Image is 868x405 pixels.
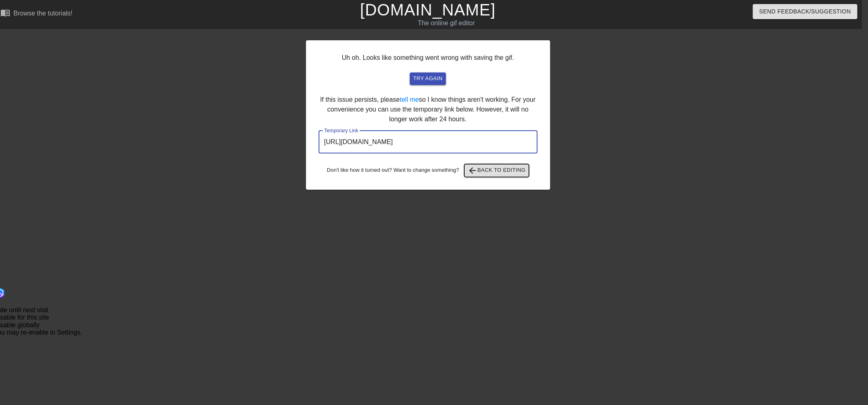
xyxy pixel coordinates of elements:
[0,8,72,20] a: Browse the tutorials!
[319,131,538,153] input: bare
[753,4,857,19] button: Send Feedback/Suggestion
[759,7,851,17] span: Send Feedback/Suggestion
[468,166,526,175] span: Back to Editing
[0,8,10,18] span: menu_book
[360,1,496,19] a: [DOMAIN_NAME]
[400,96,419,103] a: tell me
[464,164,529,177] button: Back to Editing
[319,164,538,177] div: Don't like how it turned out? Want to change something?
[468,166,477,175] span: arrow_back
[13,10,72,17] div: Browse the tutorials!
[287,18,606,28] div: The online gif editor
[413,74,442,83] span: try again
[410,72,446,85] button: try again
[306,40,550,190] div: Uh oh. Looks like something went wrong with saving the gif. If this issue persists, please so I k...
